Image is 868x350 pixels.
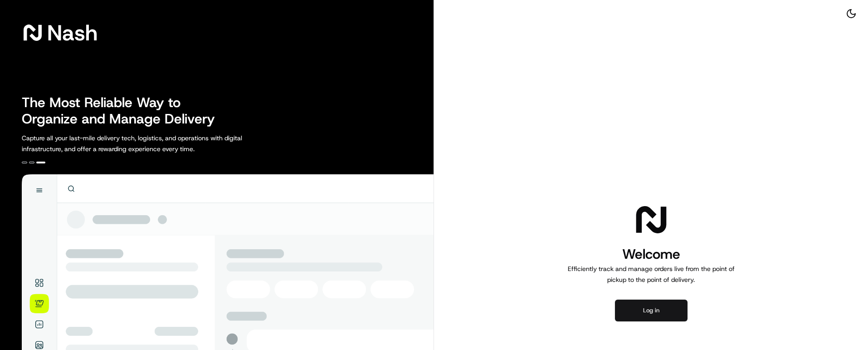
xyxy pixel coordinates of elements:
[22,94,225,127] h2: The Most Reliable Way to Organize and Manage Delivery
[47,24,98,42] span: Nash
[615,300,688,321] button: Log in
[564,263,738,285] p: Efficiently track and manage orders live from the point of pickup to the point of delivery.
[22,133,283,154] p: Capture all your last-mile delivery tech, logistics, and operations with digital infrastructure, ...
[564,245,738,263] h1: Welcome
